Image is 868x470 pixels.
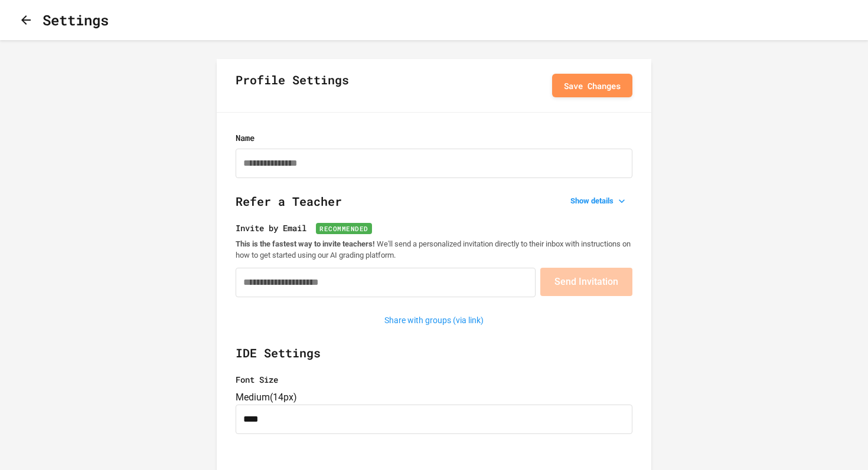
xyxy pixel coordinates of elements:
label: Name [236,132,632,144]
p: We'll send a personalized invitation directly to their inbox with instructions on how to get star... [236,239,632,261]
h1: Settings [43,9,109,31]
button: Share with groups (via link) [378,311,490,330]
h2: Refer a Teacher [236,192,632,222]
button: Save Changes [552,74,632,97]
button: Show details [566,193,632,209]
span: Recommended [316,223,372,234]
strong: This is the fastest way to invite teachers! [236,239,375,248]
h2: Profile Settings [236,71,349,100]
label: Font Size [236,373,632,386]
div: Medium ( 14px ) [236,390,632,405]
label: Invite by Email [236,222,632,234]
h2: IDE Settings [236,344,632,373]
button: Send Invitation [540,268,632,296]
